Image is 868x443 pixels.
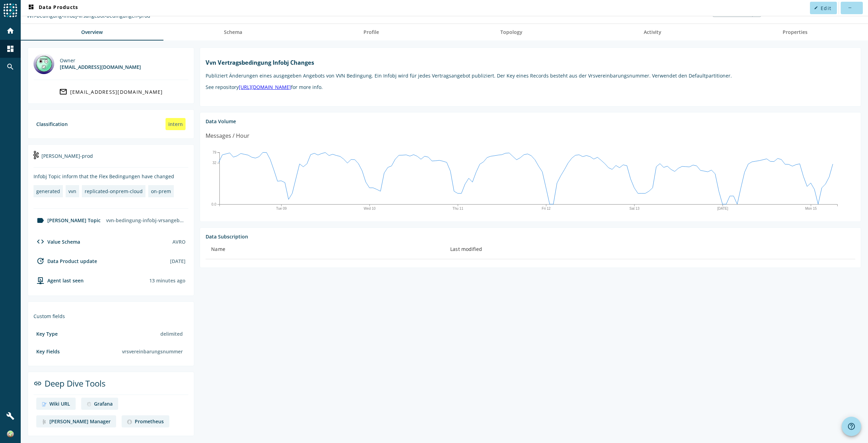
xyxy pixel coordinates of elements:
div: Key Fields [36,348,60,355]
div: [EMAIL_ADDRESS][DOMAIN_NAME] [70,89,163,95]
mat-icon: help_outline [847,422,856,431]
text: Fri 12 [542,207,551,210]
div: [PERSON_NAME] Topic [34,216,101,225]
span: Properties [783,30,808,35]
div: Data Volume [206,118,855,125]
mat-icon: code [36,237,45,246]
div: Owner [60,57,141,64]
div: generated [36,188,60,195]
div: Infobj Topic inform that the Flex Bedingungen have changed [34,173,188,180]
a: [URL][DOMAIN_NAME] [239,84,291,90]
div: agent-env-prod [34,276,84,284]
span: Topology [500,30,522,35]
div: [PERSON_NAME] Manager [49,418,111,425]
a: deep dive imageWiki URL [36,398,76,410]
img: deep dive image [127,419,132,424]
span: Edit [821,5,831,11]
mat-icon: more_horiz [848,6,851,10]
text: Sat 13 [630,207,640,210]
div: delimited [158,328,186,340]
img: deep dive image [42,419,47,424]
a: [EMAIL_ADDRESS][DOMAIN_NAME] [34,85,188,98]
text: Tue 09 [276,207,287,210]
div: Deep Dive Tools [34,378,188,395]
p: Publiziert Änderungen eines ausgegeben Angebots von VVN Bedingung. Ein Infobj wird für jedes Vert... [206,72,855,79]
img: kafka-prod [34,151,39,159]
mat-icon: build [6,412,15,420]
span: Data Products [27,4,78,12]
text: 0.0 [211,202,216,206]
mat-icon: link [34,379,42,388]
mat-icon: dashboard [27,4,35,12]
mat-icon: mail_outline [59,88,67,96]
text: [DATE] [717,207,728,210]
span: Profile [364,30,379,35]
img: 6ead26aa4e8bacddf4e41ba39b5cb514 [7,431,14,437]
div: Custom fields [34,313,188,319]
span: Overview [81,30,103,35]
a: deep dive imageGrafana [81,398,118,410]
text: 79 [213,151,217,154]
div: on-prem [151,188,171,195]
text: 32 [213,161,217,165]
a: deep dive imagePrometheus [122,415,169,427]
div: vrsvereinbarungsnummer [119,345,186,358]
div: [PERSON_NAME]-prod [34,150,188,168]
div: Value Schema [34,237,80,246]
div: AVRO [172,238,186,245]
mat-icon: update [36,257,45,265]
mat-icon: edit [814,6,818,10]
div: Grafana [94,400,113,407]
div: vvn [68,188,76,195]
mat-icon: dashboard [6,45,15,53]
mat-icon: search [6,63,15,71]
div: Prometheus [135,418,164,425]
div: [DATE] [170,258,186,264]
img: deep dive image [42,402,47,407]
div: Messages / Hour [206,132,249,140]
div: replicated-onprem-cloud [85,188,143,195]
button: Watch [713,4,752,16]
text: Wed 10 [364,207,376,210]
h1: Vvn Vertragsbedingung Infobj Changes [206,59,855,66]
div: Key Type [36,331,58,337]
span: Schema [224,30,242,35]
div: Data Product update [34,257,97,265]
button: Data Products [24,2,81,14]
div: Classification [36,121,68,127]
div: vvn-bedingung-infobj-vrsangebot-bedingungen-prod [103,214,188,226]
span: Activity [644,30,661,35]
mat-icon: label [36,216,45,225]
div: intern [166,118,186,130]
img: spoud-logo.svg [3,3,17,17]
div: Agents typically reports every 15min to 1h [149,277,186,284]
div: Data Subscription [206,233,855,240]
div: [EMAIL_ADDRESS][DOMAIN_NAME] [60,64,141,70]
button: Edit [810,2,837,14]
div: Wiki URL [49,400,70,407]
p: See repository for more info. [206,84,855,90]
img: sauron@mobi.ch [34,53,54,74]
th: Name [206,240,445,259]
th: Last modified [445,240,855,259]
text: Thu 11 [453,207,464,210]
text: Mon 15 [805,207,817,210]
mat-icon: home [6,27,15,35]
img: deep dive image [87,402,91,407]
a: deep dive image[PERSON_NAME] Manager [36,415,116,427]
